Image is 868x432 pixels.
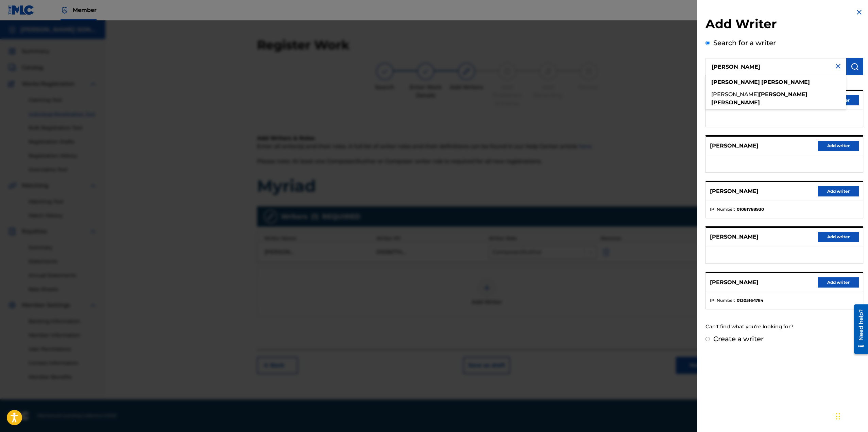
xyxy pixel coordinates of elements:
h2: Add Writer [705,16,863,34]
iframe: Chat Widget [834,399,868,432]
label: Search for a writer [713,39,776,47]
input: Search writer's name or IPI Number [705,58,846,75]
span: [PERSON_NAME] [711,91,759,98]
img: Search Works [851,63,859,71]
iframe: Resource Center [849,301,868,356]
label: Create a writer [713,335,764,343]
strong: 01081768930 [737,206,764,212]
p: [PERSON_NAME] [710,142,759,150]
div: Drag [836,406,840,427]
p: [PERSON_NAME] [710,278,759,287]
img: MLC Logo [8,5,34,15]
div: Can't find what you're looking for? [705,319,863,334]
button: Add writer [818,277,859,288]
span: IPI Number : [710,297,735,304]
span: Member [73,6,97,14]
button: Add writer [818,186,859,196]
span: IPI Number : [710,206,735,212]
img: close [834,62,842,70]
strong: 01305164784 [737,297,763,304]
button: Add writer [818,141,859,151]
button: Add writer [818,232,859,242]
strong: [PERSON_NAME] [711,79,760,85]
img: Top Rightsholder [61,6,69,14]
strong: [PERSON_NAME] [759,91,807,98]
strong: [PERSON_NAME] [711,99,760,106]
p: [PERSON_NAME] [710,187,759,195]
p: [PERSON_NAME] [710,233,759,241]
strong: [PERSON_NAME] [761,79,810,85]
